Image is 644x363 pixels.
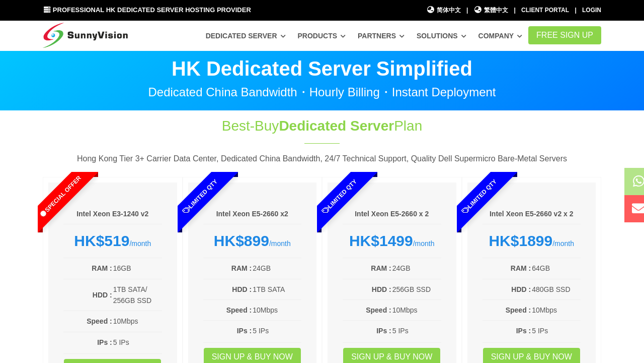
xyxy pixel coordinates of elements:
td: 480GB SSD [531,283,581,295]
span: Dedicated Server [279,118,394,134]
h6: Intel Xeon E5-2660 x 2 [343,209,441,219]
h1: Best-Buy Plan [154,116,490,136]
li: | [514,6,515,15]
h6: Intel Xeon E5-2660 v2 x 2 [482,209,581,219]
td: 1TB SATA/ 256GB SSD [113,283,162,307]
a: Partners [358,27,405,45]
span: Special Offer [18,154,103,239]
b: HDD : [93,291,112,299]
td: 64GB [531,262,581,274]
div: /month [63,232,162,250]
strong: HK$1899 [489,232,552,249]
b: HDD : [232,285,252,293]
span: Limited Qty [437,154,521,239]
span: Professional HK Dedicated Server Hosting Provider [53,6,251,14]
h6: Intel Xeon E5-2660 x2 [203,209,302,219]
p: Dedicated China Bandwidth・Hourly Billing・Instant Deployment [43,86,601,98]
td: 10Mbps [531,304,581,316]
a: Products [297,27,346,45]
a: Client Portal [521,7,569,14]
h6: Intel Xeon E3-1240 v2 [63,209,162,219]
b: HDD : [372,285,391,293]
div: /month [343,232,441,250]
b: RAM : [231,264,252,272]
p: Hong Kong Tier 3+ Carrier Data Center, Dedicated China Bandwidth, 24/7 Technical Support, Quality... [43,152,601,165]
b: Speed : [226,306,252,314]
b: IPs : [97,338,112,346]
strong: HK$519 [74,232,129,249]
span: Limited Qty [297,154,382,239]
b: RAM : [511,264,531,272]
strong: HK$1499 [349,232,413,249]
td: 1TB SATA [252,283,301,295]
a: Dedicated Server [206,27,286,45]
b: IPs : [376,327,391,335]
td: 10Mbps [392,304,441,316]
div: /month [482,232,581,250]
a: Solutions [417,27,466,45]
a: 简体中文 [426,6,461,15]
td: 10Mbps [252,304,301,316]
a: FREE Sign Up [528,26,601,44]
b: Speed : [506,306,531,314]
td: 16GB [113,262,162,274]
p: HK Dedicated Server Simplified [43,58,601,79]
a: Company [478,27,523,45]
li: | [575,6,576,15]
b: RAM : [92,264,112,272]
strong: HK$899 [214,232,269,249]
div: /month [203,232,302,250]
b: Speed : [366,306,391,314]
td: 5 IPs [392,325,441,337]
b: IPs : [516,327,531,335]
td: 5 IPs [531,325,581,337]
b: Speed : [87,317,112,325]
td: 5 IPs [113,336,162,348]
a: 繁體中文 [474,6,509,15]
td: 10Mbps [113,315,162,327]
b: HDD : [511,285,531,293]
td: 24GB [252,262,301,274]
td: 256GB SSD [392,283,441,295]
a: Login [582,7,601,14]
td: 5 IPs [252,325,301,337]
span: Limited Qty [157,154,242,239]
b: RAM : [371,264,391,272]
li: | [466,6,468,15]
td: 24GB [392,262,441,274]
b: IPs : [237,327,252,335]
